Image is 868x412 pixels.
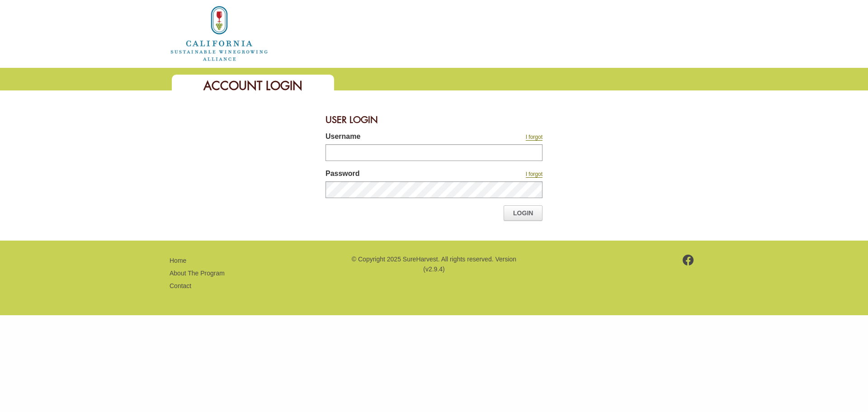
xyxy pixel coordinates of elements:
[170,29,269,37] a: Home
[325,131,466,144] label: Username
[170,270,225,277] a: About The Program
[325,168,466,181] label: Password
[325,109,542,131] div: User Login
[526,171,542,178] a: I forgot
[526,134,542,141] a: I forgot
[504,205,542,221] a: Login
[170,282,191,289] a: Contact
[170,5,269,62] img: logo_cswa2x.png
[350,254,518,275] p: © Copyright 2025 SureHarvest. All rights reserved. Version (v2.9.4)
[170,257,186,264] a: Home
[683,255,694,265] img: footer-facebook.png
[203,78,302,94] span: Account Login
